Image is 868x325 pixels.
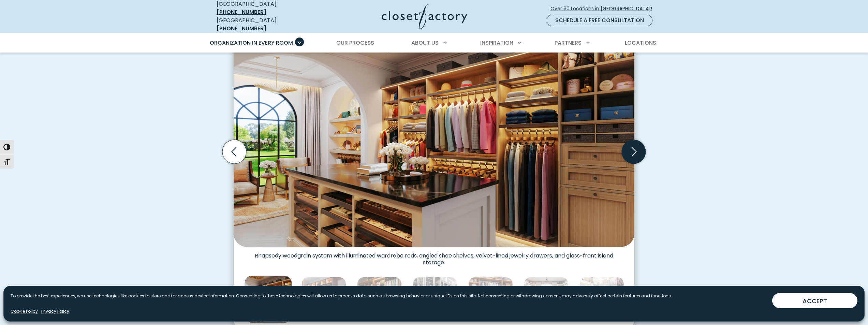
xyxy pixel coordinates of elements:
img: Custom white melamine system with triple-hang wardrobe rods, gold-tone hanging hardware, and inte... [579,277,624,322]
div: [GEOGRAPHIC_DATA] [217,16,315,33]
button: ACCEPT [772,293,857,308]
nav: Primary Menu [205,33,663,53]
span: Inspiration [480,39,513,47]
span: Organization in Every Room [210,39,293,47]
a: Privacy Policy [41,308,69,314]
span: Over 60 Locations in [GEOGRAPHIC_DATA]! [550,5,658,12]
img: Custom dressing room Rhapsody woodgrain system with illuminated wardrobe rods, angled shoe shelve... [245,276,292,323]
img: Reach-in closet with Two-tone system with Rustic Cherry structure and White Shaker drawer fronts.... [468,277,513,322]
span: Locations [625,39,656,47]
img: Luxury walk-in custom closet contemporary glass-front wardrobe system in Rocky Mountain melamine ... [301,277,346,322]
img: Glass-top island, velvet-lined jewelry drawers, and LED wardrobe lighting. Custom cabinetry in Rh... [524,277,569,322]
span: About Us [411,39,439,47]
a: [PHONE_NUMBER] [217,8,266,16]
img: Custom dressing room Rhapsody woodgrain system with illuminated wardrobe rods, angled shoe shelve... [234,38,634,247]
button: Previous slide [220,137,249,166]
p: To provide the best experiences, we use technologies like cookies to store and/or access device i... [11,293,672,299]
a: Cookie Policy [11,308,38,314]
a: Over 60 Locations in [GEOGRAPHIC_DATA]! [550,3,658,15]
img: Closet Factory Logo [382,4,467,29]
a: [PHONE_NUMBER] [217,25,266,32]
span: Partners [555,39,582,47]
a: Schedule a Free Consultation [547,15,652,26]
span: Our Process [336,39,374,47]
img: Glass-front wardrobe system in Dove Grey with integrated LED lighting, double-hang rods, and disp... [413,277,457,322]
figcaption: Rhapsody woodgrain system with illuminated wardrobe rods, angled shoe shelves, velvet-lined jewel... [234,247,634,266]
button: Next slide [619,137,648,166]
img: Built-in custom closet Rustic Cherry melamine with glass shelving, angled shoe shelves, and tripl... [357,277,402,322]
